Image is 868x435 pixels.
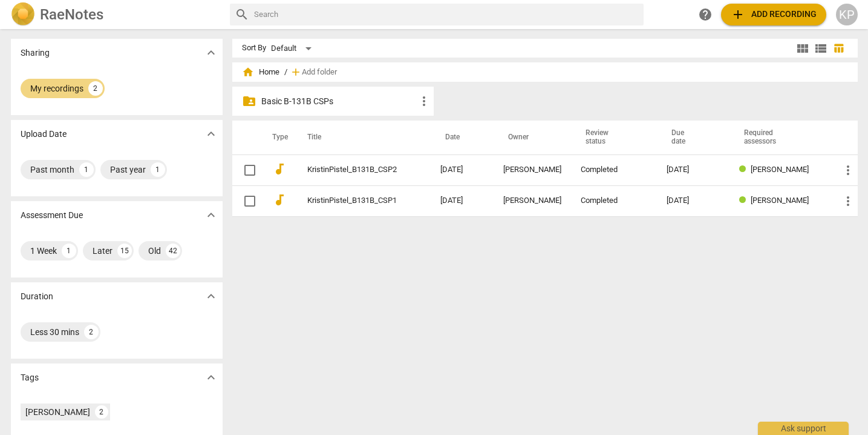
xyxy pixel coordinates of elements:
img: Logo [11,2,35,27]
span: home [242,66,254,78]
span: / [284,68,287,77]
div: 1 Week [30,245,57,257]
div: 1 [79,162,94,177]
div: Default [271,39,316,58]
div: [DATE] [667,165,719,174]
span: more_vert [417,94,431,108]
div: 1 [151,162,165,177]
button: KP [836,4,858,25]
th: Type [263,121,293,154]
div: 42 [166,244,180,258]
span: audiotrack [272,193,287,207]
div: Ask support [758,422,849,435]
input: Search [254,5,639,24]
button: Upload [721,4,826,25]
span: [PERSON_NAME] [751,196,809,205]
div: Completed [581,196,648,205]
div: 15 [117,244,132,258]
div: Old [148,245,161,257]
span: add [290,66,302,78]
p: Assessment Due [21,209,83,222]
th: Required assessors [729,121,831,154]
div: My recordings [30,82,83,95]
div: 1 [62,244,76,258]
td: [DATE] [431,154,494,185]
span: expand_more [204,45,218,60]
div: 2 [95,405,108,419]
p: Duration [21,290,53,303]
div: 2 [84,325,99,339]
a: KristinPistel_B131B_CSP1 [307,196,397,205]
th: Review status [571,121,658,154]
p: Tags [21,371,39,384]
div: [PERSON_NAME] [25,406,90,418]
button: Show more [202,125,220,143]
div: Past year [110,164,146,176]
span: more_vert [841,194,855,208]
span: Home [242,66,279,78]
p: Upload Date [21,128,67,141]
span: Add recording [731,7,817,22]
span: Review status: completed [739,165,751,174]
button: Show more [202,44,220,62]
span: add [731,7,745,22]
a: KristinPistel_B131B_CSP2 [307,165,397,174]
div: [DATE] [667,196,719,205]
span: expand_more [204,289,218,304]
button: Show more [202,206,220,224]
th: Due date [657,121,729,154]
button: List view [812,39,830,58]
button: Table view [830,39,848,58]
p: Basic B-131B CSPs [261,95,417,108]
span: [PERSON_NAME] [751,165,809,174]
a: LogoRaeNotes [11,2,220,27]
span: expand_more [204,127,218,141]
span: view_module [795,41,810,56]
div: Completed [581,165,648,174]
div: 2 [88,81,103,96]
button: Show more [202,368,220,387]
span: table_chart [833,42,844,54]
th: Owner [494,121,571,154]
span: expand_more [204,370,218,385]
span: search [235,7,249,22]
span: Review status: completed [739,196,751,205]
p: Sharing [21,47,50,59]
h2: RaeNotes [40,6,103,23]
th: Date [431,121,494,154]
span: expand_more [204,208,218,222]
button: Show more [202,287,220,305]
div: Past month [30,164,74,176]
span: view_list [814,41,828,56]
span: Add folder [302,68,337,77]
div: [PERSON_NAME] [503,165,561,174]
span: folder_shared [242,94,256,108]
div: [PERSON_NAME] [503,196,561,205]
div: Sort By [242,44,266,53]
div: Less 30 mins [30,326,79,338]
span: help [698,7,713,22]
a: Help [694,4,716,25]
td: [DATE] [431,185,494,216]
span: audiotrack [272,162,287,176]
span: more_vert [841,163,855,178]
button: Tile view [794,39,812,58]
th: Title [293,121,431,154]
div: Later [93,245,113,257]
